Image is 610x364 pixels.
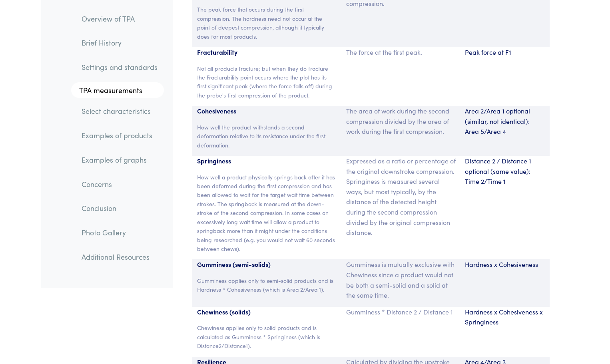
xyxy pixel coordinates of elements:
[197,276,337,294] p: Gumminess applies only to semi-solid products and is Hardness * Cohesiveness (which is Area 2/Are...
[346,47,456,58] p: The force at the first peak.
[75,58,164,76] a: Settings and standards
[346,259,456,300] p: Gumminess is mutually exclusive with Chewiness since a product would not be both a semi-solid and...
[75,223,164,242] a: Photo Gallery
[75,175,164,193] a: Concerns
[465,47,545,58] p: Peak force at F1
[465,259,545,270] p: Hardness x Cohesiveness
[197,123,337,149] p: How well the product withstands a second deformation relative to its resistance under the first d...
[465,307,545,327] p: Hardness x Cohesiveness x Springiness
[75,248,164,266] a: Additional Resources
[197,47,337,58] p: Fracturability
[197,64,337,100] p: Not all products fracture; but when they do fracture the Fracturability point occurs where the pl...
[75,199,164,218] a: Conclusion
[346,106,456,137] p: The area of work during the second compression divided by the area of work during the first compr...
[346,156,456,238] p: Expressed as a ratio or percentage of the original downstroke compression. Springiness is measure...
[197,5,337,41] p: The peak force that occurs during the first compression. The hardness need not occur at the point...
[197,156,337,166] p: Springiness
[197,323,337,350] p: Chewiness applies only to solid products and is calculated as Gumminess * Springiness (which is D...
[75,34,164,52] a: Brief History
[75,127,164,145] a: Examples of products
[465,106,545,137] p: Area 2/Area 1 optional (similar, not identical): Area 5/Area 4
[71,82,164,98] a: TPA measurements
[197,106,337,116] p: Cohesiveness
[197,259,337,270] p: Gumminess (semi-solids)
[197,307,337,317] p: Chewiness (solids)
[75,10,164,28] a: Overview of TPA
[465,156,545,187] p: Distance 2 / Distance 1 optional (same value): Time 2/Time 1
[197,173,337,253] p: How well a product physically springs back after it has been deformed during the first compressio...
[75,102,164,121] a: Select characteristics
[75,151,164,169] a: Examples of graphs
[346,307,456,317] p: Gumminess * Distance 2 / Distance 1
